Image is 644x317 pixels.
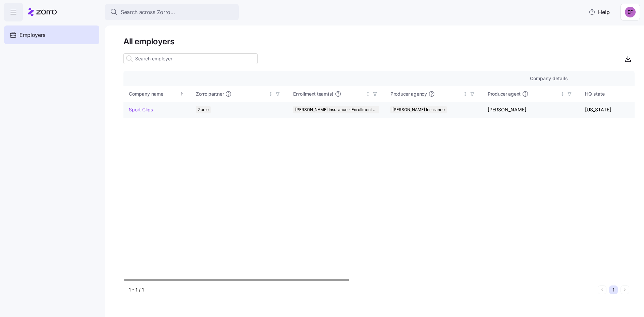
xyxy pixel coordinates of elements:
h1: All employers [123,36,635,47]
a: Sport Clips [129,106,153,113]
a: Employers [4,25,99,44]
th: Zorro partnerNot sorted [191,86,288,102]
span: Search across Zorro... [121,8,175,16]
span: Help [589,8,610,16]
div: Not sorted [366,92,370,96]
span: Zorro partner [196,91,224,97]
div: Sorted ascending [179,92,184,96]
span: Employers [19,31,45,39]
span: Producer agency [390,91,427,97]
input: Search employer [123,53,258,64]
button: Search across Zorro... [105,4,239,20]
span: Zorro [198,106,209,113]
th: Enrollment team(s)Not sorted [288,86,385,102]
th: Company nameSorted ascending [123,86,191,102]
th: Producer agencyNot sorted [385,86,482,102]
td: [PERSON_NAME] [482,102,580,118]
th: Producer agentNot sorted [482,86,580,102]
button: 1 [609,285,618,294]
button: Next page [621,285,629,294]
img: b052bb1e3e3c52fe60c823d858401fb0 [625,7,636,17]
div: Not sorted [560,92,565,96]
span: [PERSON_NAME] Insurance - Enrollment Team [295,106,377,113]
div: Not sorted [268,92,273,96]
div: 1 - 1 / 1 [129,286,595,293]
button: Previous page [598,285,606,294]
span: [PERSON_NAME] Insurance [392,106,445,113]
span: Enrollment team(s) [293,91,333,97]
div: Company name [129,90,178,98]
button: Help [583,5,615,19]
div: Not sorted [463,92,468,96]
span: Producer agent [488,91,521,97]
